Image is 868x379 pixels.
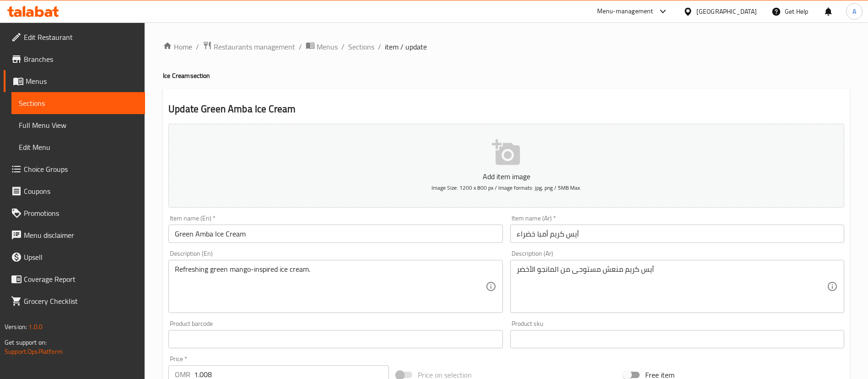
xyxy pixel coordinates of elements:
[24,32,138,43] span: Edit Restaurant
[4,158,145,180] a: Choice Groups
[348,41,374,52] a: Sections
[24,208,138,219] span: Promotions
[510,225,844,243] input: Enter name Ar
[11,92,145,114] a: Sections
[4,180,145,202] a: Coupons
[183,171,830,182] p: Add item image
[5,321,27,333] span: Version:
[19,98,138,109] span: Sections
[4,48,145,70] a: Branches
[4,26,145,48] a: Edit Restaurant
[299,41,302,52] li: /
[852,6,856,16] span: A
[28,321,43,333] span: 1.0.0
[168,102,844,116] h2: Update Green Amba Ice Cream
[4,246,145,268] a: Upsell
[4,224,145,246] a: Menu disclaimer
[431,182,581,193] span: Image Size: 1200 x 800 px / Image formats: jpg, png / 5MB Max.
[11,114,145,136] a: Full Menu View
[385,41,427,52] span: item / update
[19,142,138,153] span: Edit Menu
[597,6,653,17] div: Menu-management
[24,186,138,197] span: Coupons
[203,41,295,53] a: Restaurants management
[317,41,338,52] span: Menus
[4,290,145,312] a: Grocery Checklist
[24,274,138,285] span: Coverage Report
[19,120,138,131] span: Full Menu View
[4,202,145,224] a: Promotions
[175,265,485,308] textarea: Refreshing green mango-inspired ice cream.
[163,41,850,53] nav: breadcrumb
[341,41,345,52] li: /
[26,76,138,87] span: Menus
[24,164,138,175] span: Choice Groups
[24,296,138,307] span: Grocery Checklist
[378,41,381,52] li: /
[24,54,138,65] span: Branches
[11,136,145,158] a: Edit Menu
[24,252,138,263] span: Upsell
[168,124,844,208] button: Add item imageImage Size: 1200 x 800 px / Image formats: jpg, png / 5MB Max.
[5,336,47,348] span: Get support on:
[4,70,145,92] a: Menus
[517,265,827,308] textarea: آيس كريم منعش مستوحى من المانجو الأخضر
[168,225,502,243] input: Enter name En
[168,330,502,348] input: Please enter product barcode
[196,41,199,52] li: /
[163,41,192,52] a: Home
[510,330,844,348] input: Please enter product sku
[24,230,138,241] span: Menu disclaimer
[5,346,63,357] a: Support.OpsPlatform
[4,268,145,290] a: Coverage Report
[696,6,757,16] div: [GEOGRAPHIC_DATA]
[306,41,338,53] a: Menus
[163,71,850,80] h4: Ice Cream section
[214,41,295,52] span: Restaurants management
